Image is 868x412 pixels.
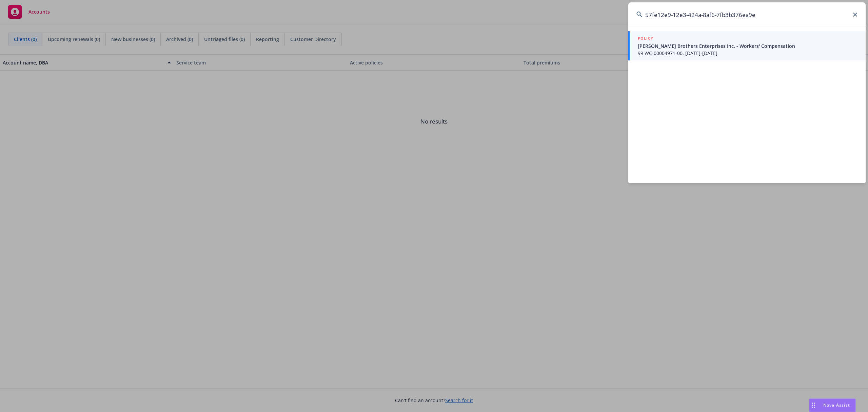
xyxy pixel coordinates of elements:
[809,398,856,412] button: Nova Assist
[628,2,866,27] input: Search...
[823,402,850,408] span: Nova Assist
[809,399,818,412] div: Drag to move
[638,35,653,42] h5: POLICY
[638,42,857,50] span: [PERSON_NAME] Brothers Enterprises Inc. - Workers' Compensation
[638,50,857,57] span: 99 WC-00004971-00, [DATE]-[DATE]
[628,31,866,60] a: POLICY[PERSON_NAME] Brothers Enterprises Inc. - Workers' Compensation99 WC-00004971-00, [DATE]-[D...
